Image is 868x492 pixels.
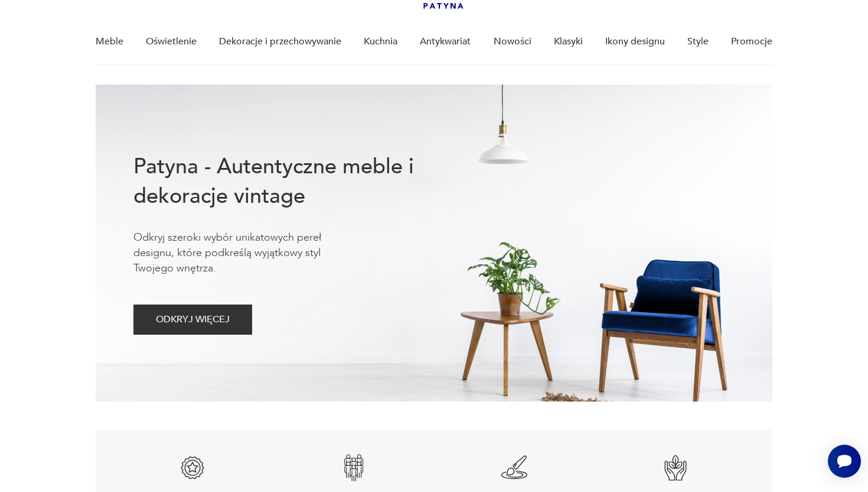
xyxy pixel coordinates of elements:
[133,230,358,276] p: Odkryj szeroki wybór unikatowych pereł designu, które podkreślą wyjątkowy styl Twojego wnętrza.
[687,19,709,64] a: Style
[731,19,772,64] a: Promocje
[178,454,207,482] img: Znak gwarancji jakości
[340,454,368,482] img: Znak gwarancji jakości
[554,19,583,64] a: Klasyki
[364,19,397,64] a: Kuchnia
[133,316,252,325] a: ODKRYJ WIĘCEJ
[96,19,123,64] a: Meble
[133,152,452,211] h1: Patyna - Autentyczne meble i dekoracje vintage
[500,454,528,482] img: Znak gwarancji jakości
[605,19,665,64] a: Ikony designu
[661,454,690,482] img: Znak gwarancji jakości
[494,19,531,64] a: Nowości
[420,19,471,64] a: Antykwariat
[146,19,197,64] a: Oświetlenie
[219,19,341,64] a: Dekoracje i przechowywanie
[133,305,252,335] button: ODKRYJ WIĘCEJ
[828,445,861,478] iframe: Smartsupp widget button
